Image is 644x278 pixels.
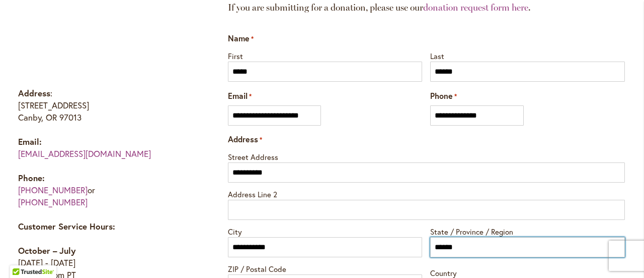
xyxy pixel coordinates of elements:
[423,2,528,13] a: donation request form here
[228,224,423,237] label: City
[430,90,457,102] label: Phone
[430,224,625,237] label: State / Province / Region
[18,172,189,208] p: or
[18,148,151,159] a: [EMAIL_ADDRESS][DOMAIN_NAME]
[18,2,189,77] iframe: Swan Island Dahlias on Google Maps
[430,48,625,62] label: Last
[18,136,42,147] strong: Email:
[18,87,50,99] strong: Address
[228,149,625,162] label: Street Address
[228,33,254,44] legend: Name
[18,220,115,232] strong: Customer Service Hours:
[18,196,88,208] a: [PHONE_NUMBER]
[228,134,262,145] legend: Address
[228,187,625,200] label: Address Line 2
[228,48,423,62] label: First
[18,87,189,124] p: : [STREET_ADDRESS] Canby, OR 97013
[18,184,88,196] a: [PHONE_NUMBER]
[228,90,252,102] label: Email
[18,172,45,184] strong: Phone:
